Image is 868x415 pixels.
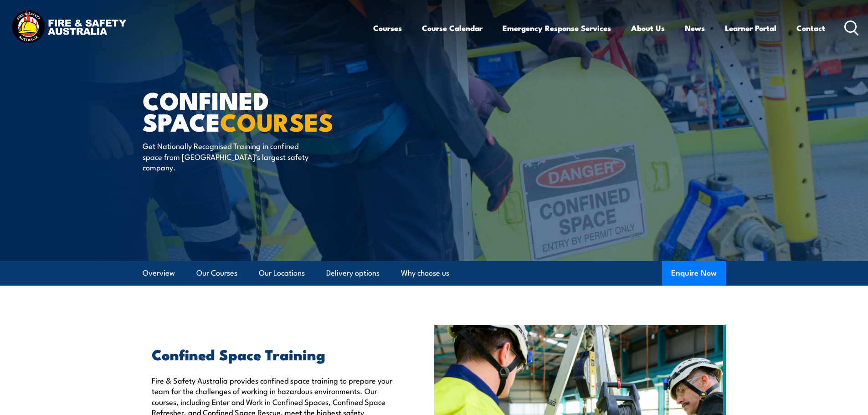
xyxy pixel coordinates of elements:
[196,261,237,285] a: Our Courses
[143,89,368,132] h1: Confined Space
[220,102,334,140] strong: COURSES
[631,16,665,40] a: About Us
[373,16,402,40] a: Courses
[725,16,776,40] a: Learner Portal
[326,261,380,285] a: Delivery options
[796,16,825,40] a: Contact
[143,261,175,285] a: Overview
[685,16,705,40] a: News
[422,16,483,40] a: Course Calendar
[259,261,305,285] a: Our Locations
[152,348,392,360] h2: Confined Space Training
[401,261,449,285] a: Why choose us
[503,16,611,40] a: Emergency Response Services
[662,261,726,286] button: Enquire Now
[143,140,309,172] p: Get Nationally Recognised Training in confined space from [GEOGRAPHIC_DATA]’s largest safety comp...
